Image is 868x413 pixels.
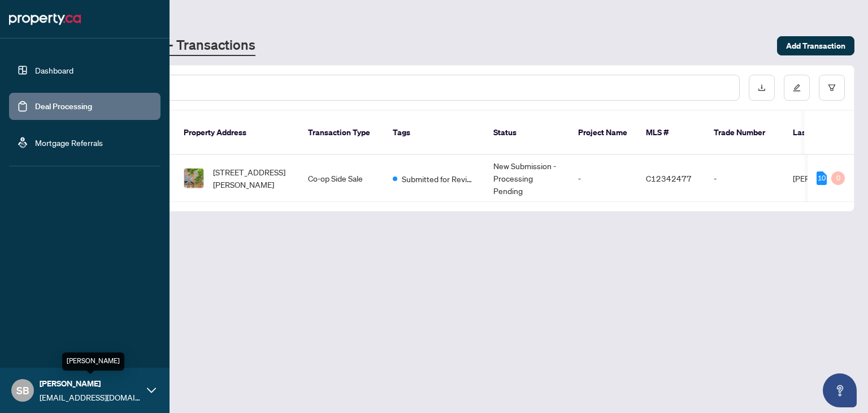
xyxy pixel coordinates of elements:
[40,377,141,390] span: [PERSON_NAME]
[705,111,784,155] th: Trade Number
[213,166,290,191] span: [STREET_ADDRESS][PERSON_NAME]
[828,84,836,92] span: filter
[35,101,92,111] a: Deal Processing
[758,84,766,92] span: download
[35,65,73,75] a: Dashboard
[749,75,775,101] button: download
[569,155,637,202] td: -
[819,75,845,101] button: filter
[793,84,801,92] span: edit
[784,75,810,101] button: edit
[646,173,692,183] span: C12342477
[817,171,827,185] div: 10
[777,36,854,55] button: Add Transaction
[705,155,784,202] td: -
[484,155,569,202] td: New Submission - Processing Pending
[299,111,384,155] th: Transaction Type
[9,10,81,28] img: logo
[35,137,103,148] a: Mortgage Referrals
[184,169,203,188] img: thumbnail-img
[40,391,141,403] span: [EMAIL_ADDRESS][DOMAIN_NAME]
[299,155,384,202] td: Co-op Side Sale
[175,111,299,155] th: Property Address
[831,171,845,185] div: 0
[62,352,124,371] div: [PERSON_NAME]
[637,111,705,155] th: MLS #
[384,111,484,155] th: Tags
[569,111,637,155] th: Project Name
[484,111,569,155] th: Status
[786,37,845,55] span: Add Transaction
[16,382,29,398] span: SB
[402,173,475,185] span: Submitted for Review
[823,373,857,407] button: Open asap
